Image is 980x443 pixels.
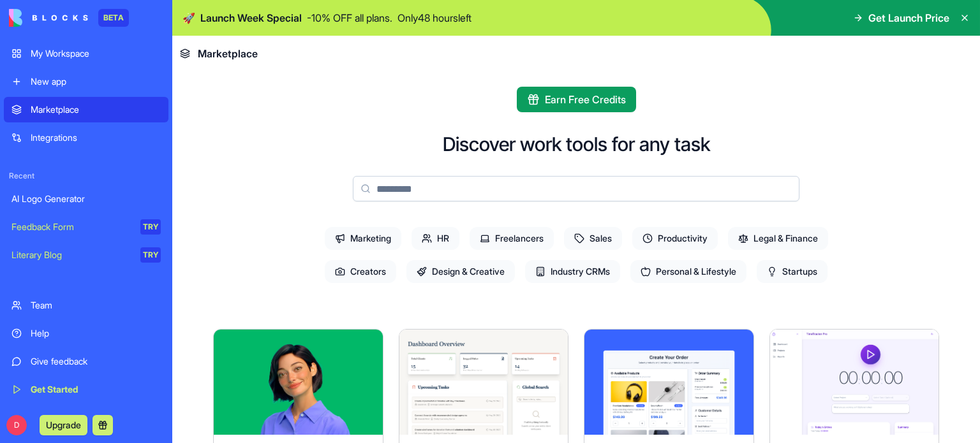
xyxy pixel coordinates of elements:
h2: Discover work tools for any task [443,133,710,156]
div: TRY [140,247,161,263]
p: Only 48 hours left [397,10,471,25]
span: Marketing [325,227,401,250]
a: Get Started [4,377,168,402]
p: - 10 % OFF all plans. [307,10,392,25]
a: AI Logo Generator [4,186,168,212]
span: D [6,415,27,435]
a: Help [4,321,168,346]
div: Team [31,299,161,312]
a: Marketplace [4,97,168,122]
div: Help [31,327,161,340]
a: Feedback FormTRY [4,214,168,240]
a: BETA [9,9,129,27]
span: Recent [4,171,168,181]
a: New app [4,69,168,94]
div: Give feedback [31,355,161,368]
a: Upgrade [40,418,87,431]
span: Sales [564,227,622,250]
a: Give feedback [4,349,168,374]
span: 🚀 [182,10,195,25]
span: Startups [757,260,828,283]
span: Personal & Lifestyle [630,260,746,283]
div: Marketplace [31,103,161,116]
span: HR [412,227,459,250]
button: Earn Free Credits [517,87,636,112]
span: Design & Creative [406,260,515,283]
span: Creators [325,260,396,283]
div: My Workspace [31,47,161,60]
div: AI Logo Generator [11,192,161,205]
span: Earn Free Credits [545,92,626,107]
a: Integrations [4,125,168,150]
div: Feedback Form [11,221,131,233]
div: Literary Blog [11,249,131,261]
div: BETA [98,9,129,27]
span: Freelancers [470,227,554,250]
span: Industry CRMs [525,260,620,283]
div: New app [31,75,161,88]
span: Productivity [632,227,718,250]
span: Get Launch Price [868,10,949,25]
span: Marketplace [198,46,258,61]
img: logo [9,9,88,27]
div: TRY [140,219,161,235]
span: Legal & Finance [728,227,828,250]
a: Team [4,293,168,318]
div: Get Started [31,383,161,396]
button: Upgrade [40,415,87,435]
span: Launch Week Special [200,10,302,25]
a: My Workspace [4,41,168,66]
a: Literary BlogTRY [4,242,168,268]
div: Integrations [31,131,161,144]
